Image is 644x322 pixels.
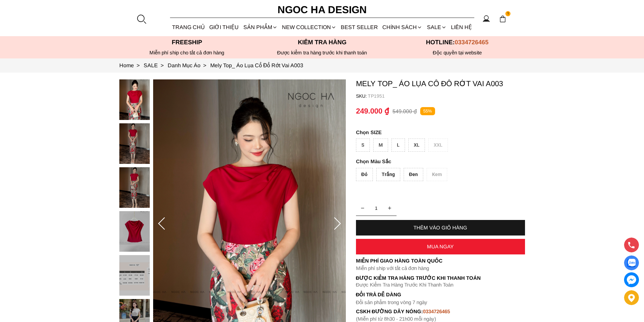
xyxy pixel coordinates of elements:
[390,50,525,56] h6: Độc quyền tại website
[356,168,373,181] div: Đỏ
[624,272,639,287] a: messenger
[119,50,255,56] div: Miễn phí ship cho tất cả đơn hàng
[356,139,370,152] div: S
[376,168,400,181] div: Trắng
[356,299,428,305] font: Đổi sản phẩm trong vòng 7 ngày
[210,63,304,68] a: Link to Mely Top_ Áo Lụa Cổ Đổ Rớt Vai A003
[404,168,423,181] div: Đen
[391,139,405,152] div: L
[356,79,525,88] p: Mely Top_ Áo Lụa Cổ Đổ Rớt Vai A003
[356,244,525,249] div: MUA NGAY
[356,201,397,215] input: Quantity input
[119,63,144,68] a: Link to Home
[356,265,429,271] font: Miễn phí ship với tất cả đơn hàng
[392,108,417,115] p: 549.000 ₫
[390,39,525,46] p: Hotline:
[200,63,209,68] span: >
[144,63,168,68] a: Link to SALE
[134,63,142,68] span: >
[356,129,525,135] p: SIZE
[255,50,390,56] p: Được kiểm tra hàng trước khi thanh toán
[168,63,210,68] a: Link to Danh Mục Áo
[356,308,423,314] font: cskh đường dây nóng:
[356,316,436,322] font: (Miễn phí từ 8h30 - 21h00 mỗi ngày)
[280,18,338,36] a: NEW COLLECTION
[298,39,347,46] font: Kiểm tra hàng
[207,18,241,36] a: GIỚI THIỆU
[627,259,636,267] img: Display image
[119,255,150,296] img: Mely Top_ Áo Lụa Cổ Đổ Rớt Vai A003_mini_4
[339,18,380,36] a: BEST SELLER
[505,11,511,17] span: 1
[356,292,525,297] h6: Đổi trả dễ dàng
[119,211,150,252] img: Mely Top_ Áo Lụa Cổ Đổ Rớt Vai A003_mini_3
[356,107,389,116] p: 249.000 ₫
[356,225,525,230] div: THÊM VÀO GIỎ HÀNG
[356,93,368,99] h6: SKU:
[449,18,474,36] a: LIÊN HỆ
[624,255,639,270] a: Display image
[119,39,255,46] p: Freeship
[423,308,450,314] font: 0334726465
[356,275,525,281] p: Được Kiểm Tra Hàng Trước Khi Thanh Toán
[499,15,506,23] img: img-CART-ICON-ksit0nf1
[158,63,166,68] span: >
[119,123,150,164] img: Mely Top_ Áo Lụa Cổ Đổ Rớt Vai A003_mini_1
[119,167,150,208] img: Mely Top_ Áo Lụa Cổ Đổ Rớt Vai A003_mini_2
[425,18,449,36] a: SALE
[373,139,388,152] div: M
[368,93,525,99] p: TP1951
[408,139,425,152] div: XL
[356,258,443,264] font: Miễn phí giao hàng toàn quốc
[380,18,425,36] div: Chính sách
[455,39,488,46] span: 0334726465
[170,18,207,36] a: TRANG CHỦ
[119,79,150,120] img: Mely Top_ Áo Lụa Cổ Đổ Rớt Vai A003_mini_0
[356,158,506,165] p: Màu Sắc
[420,107,435,116] p: 55%
[356,282,525,288] p: Được Kiểm Tra Hàng Trước Khi Thanh Toán
[241,18,280,36] div: SẢN PHẨM
[271,2,373,18] a: Ngoc Ha Design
